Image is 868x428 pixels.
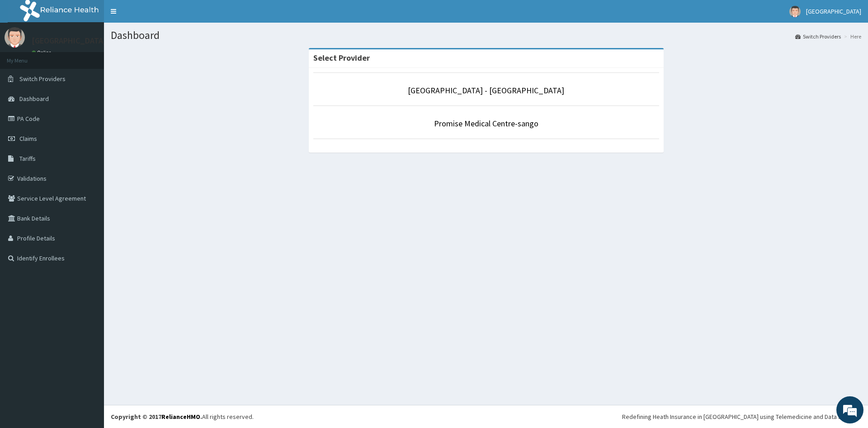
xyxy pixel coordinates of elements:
span: Dashboard [19,95,49,103]
p: [GEOGRAPHIC_DATA] [32,37,106,45]
span: Claims [19,135,37,143]
img: User Image [789,6,801,17]
span: Tariffs [19,154,36,163]
strong: Copyright © 2017 . [111,413,202,421]
a: [GEOGRAPHIC_DATA] - [GEOGRAPHIC_DATA] [408,85,564,96]
a: Promise Medical Centre-sango [434,118,538,129]
footer: All rights reserved. [104,405,868,428]
h1: Dashboard [111,29,861,41]
strong: Select Provider [313,53,370,63]
div: Redefining Heath Insurance in [GEOGRAPHIC_DATA] using Telemedicine and Data Science! [622,412,861,421]
span: Switch Providers [19,75,66,83]
a: Switch Providers [795,33,841,40]
a: RelianceHMO [161,413,200,421]
span: [GEOGRAPHIC_DATA] [806,7,861,15]
a: Online [32,49,53,56]
img: User Image [5,27,25,48]
li: Here [842,33,861,40]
